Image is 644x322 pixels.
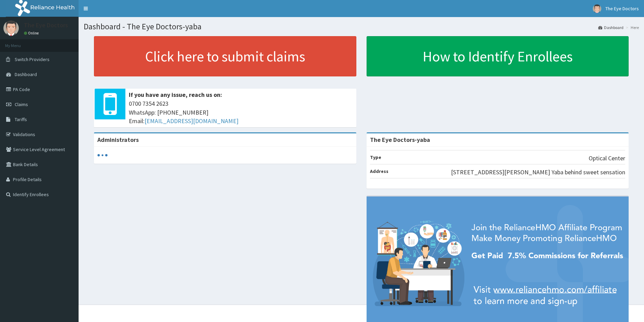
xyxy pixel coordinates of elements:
[24,22,68,28] p: The Eye Doctors
[129,99,353,126] span: 0700 7354 2623 WhatsApp: [PHONE_NUMBER] Email:
[624,25,639,30] li: Here
[15,56,50,62] span: Switch Providers
[94,36,356,76] a: Click here to submit claims
[593,4,601,13] img: User Image
[605,5,639,12] span: The Eye Doctors
[589,154,625,163] p: Optical Center
[598,25,624,30] a: Dashboard
[24,31,40,35] a: Online
[145,117,238,125] a: [EMAIL_ADDRESS][DOMAIN_NAME]
[15,116,27,122] span: Tariffs
[370,168,388,174] b: Address
[129,91,222,99] b: If you have any issue, reach us on:
[84,22,639,31] h1: Dashboard - The Eye Doctors-yaba
[370,136,430,144] strong: The Eye Doctors-yaba
[15,101,28,107] span: Claims
[15,71,37,77] span: Dashboard
[97,136,139,144] b: Administrators
[97,150,108,160] svg: audio-loading
[367,36,629,76] a: How to Identify Enrollees
[451,168,625,177] p: [STREET_ADDRESS][PERSON_NAME] Yaba behind sweet sensation
[3,20,19,36] img: User Image
[370,154,381,160] b: Type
